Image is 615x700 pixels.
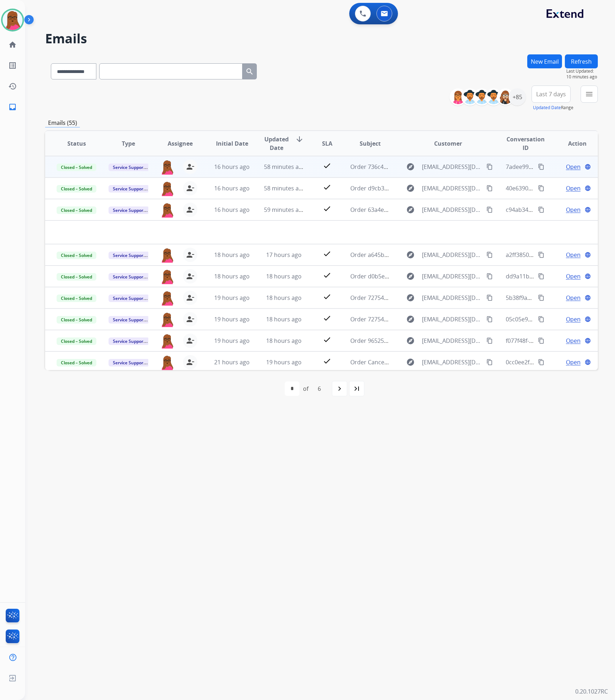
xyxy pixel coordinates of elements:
span: 16 hours ago [214,184,250,192]
span: 19 hours ago [214,315,250,323]
span: Closed – Solved [57,337,96,345]
mat-icon: content_copy [486,359,493,365]
mat-icon: person_remove [186,358,194,366]
mat-icon: person_remove [186,293,194,302]
span: Closed – Solved [57,316,96,324]
mat-icon: menu [585,90,594,98]
span: Subject [360,139,381,148]
span: Service Support [109,273,149,281]
span: 05c05e94-b595-4c92-9a6c-769c6c110514 [506,315,615,323]
mat-icon: explore [406,184,415,193]
mat-icon: language [585,185,591,191]
mat-icon: language [585,206,591,213]
button: Updated Date [533,105,561,111]
mat-icon: content_copy [486,337,493,344]
span: 18 hours ago [266,337,302,345]
span: Assignee [168,139,193,148]
mat-icon: content_copy [486,206,493,213]
span: Service Support [109,295,149,302]
span: 16 hours ago [214,163,250,171]
span: [EMAIL_ADDRESS][DOMAIN_NAME] [422,162,482,171]
mat-icon: language [585,295,591,301]
span: Service Support [109,185,149,193]
mat-icon: check [323,335,331,344]
mat-icon: content_copy [538,164,544,170]
mat-icon: explore [406,293,415,302]
mat-icon: language [585,252,591,258]
span: 40e63909-b4ce-4c57-a963-d46fea454b79 [506,184,615,192]
span: Closed – Solved [57,206,96,214]
mat-icon: person_remove [186,184,194,193]
span: [EMAIL_ADDRESS][DOMAIN_NAME] [422,315,482,324]
span: Order 965251ed-0cab-4b60-9613-60c57cb8a537 [350,337,479,345]
mat-icon: person_remove [186,315,194,324]
span: Open [566,162,581,171]
span: 18 hours ago [214,251,250,259]
span: a2ff3850-ec8f-48b6-a7ca-d6f533f45e66 [506,251,609,259]
mat-icon: content_copy [538,185,544,191]
mat-icon: explore [406,251,415,259]
mat-icon: person_remove [186,205,194,214]
mat-icon: last_page [352,384,361,393]
mat-icon: check [323,292,331,301]
mat-icon: language [585,359,591,365]
mat-icon: check [323,161,331,170]
mat-icon: content_copy [538,295,544,301]
mat-icon: content_copy [486,185,493,191]
span: 10 minutes ago [566,74,598,80]
span: Closed – Solved [57,295,96,302]
span: Range [533,104,573,111]
span: Customer [434,139,462,148]
mat-icon: person_remove [186,251,194,259]
mat-icon: content_copy [538,252,544,258]
span: Service Support [109,206,149,214]
span: 19 hours ago [266,358,302,366]
span: Open [566,293,581,302]
img: agent-avatar [160,269,174,284]
span: Service Support [109,316,149,324]
img: avatar [3,10,23,30]
mat-icon: arrow_downward [295,135,304,144]
mat-icon: language [585,273,591,279]
mat-icon: list_alt [8,61,17,70]
mat-icon: content_copy [486,295,493,301]
span: Last Updated: [566,68,598,74]
span: Open [566,205,581,214]
mat-icon: explore [406,315,415,324]
span: 18 hours ago [266,272,302,280]
mat-icon: content_copy [486,316,493,322]
mat-icon: person_remove [186,336,194,345]
img: agent-avatar [160,203,174,218]
mat-icon: language [585,164,591,170]
span: Open [566,315,581,324]
mat-icon: history [8,82,17,91]
img: agent-avatar [160,160,174,175]
span: 19 hours ago [214,337,250,345]
mat-icon: navigate_next [335,384,344,393]
mat-icon: explore [406,162,415,171]
span: [EMAIL_ADDRESS][DOMAIN_NAME] [422,358,482,366]
div: 6 [312,381,327,396]
span: Order Cancelled 4f05c0d5-2110-4c20-82a0-d7cd9d7d015b [350,358,505,366]
span: Open [566,336,581,345]
span: 21 hours ago [214,358,250,366]
span: Open [566,184,581,193]
mat-icon: content_copy [486,164,493,170]
span: Order a645b826-ae52-44e3-9b5b-89fe3fbba28e [350,251,477,259]
mat-icon: check [323,357,331,365]
th: Action [546,131,598,156]
span: Order 63a4e86c-393c-4f72-b94e-5da94d758a04 [350,206,477,214]
span: Order d9cb3a61-34fb-4ef7-a91b-5116ef828e9a [350,184,475,192]
mat-icon: check [323,314,331,322]
span: 58 minutes ago [264,184,306,192]
span: Updated Date [264,135,290,152]
img: agent-avatar [160,181,174,196]
span: Closed – Solved [57,185,96,193]
span: Order 736c4d26-6d2a-4d5d-a93a-e625912e918d [350,163,480,171]
img: agent-avatar [160,248,174,263]
span: [EMAIL_ADDRESS][DOMAIN_NAME] [422,272,482,281]
mat-icon: explore [406,205,415,214]
mat-icon: home [8,40,17,49]
mat-icon: content_copy [538,337,544,344]
span: Open [566,251,581,259]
